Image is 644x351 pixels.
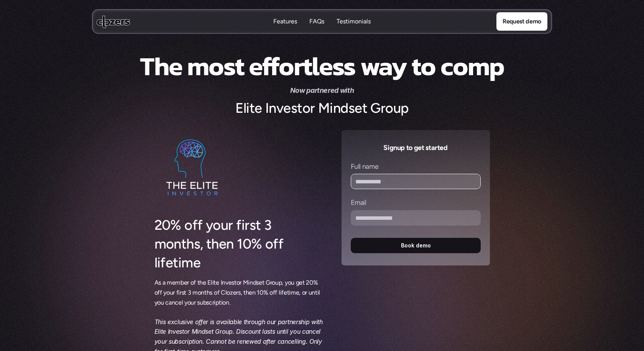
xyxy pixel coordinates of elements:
a: FAQsFAQs [309,17,324,26]
p: Features [273,26,297,34]
p: Full name [351,162,379,171]
p: Email [351,198,366,207]
a: TestimonialsTestimonials [337,17,371,26]
p: Features [273,17,297,26]
h2: 20% off your first 3 months, then 10% off lifetime [154,216,323,272]
a: Request demo [496,12,547,31]
input: Email [351,210,481,226]
p: Testimonials [337,17,371,26]
a: FeaturesFeatures [273,17,297,26]
em: Now partnered with [290,86,354,94]
p: Request demo [503,16,541,26]
p: Testimonials [337,26,371,34]
button: Book demo [351,238,481,253]
h3: Signup to get started [351,142,481,153]
p: Book demo [401,242,430,249]
h1: The most effortless way to comp [104,51,540,82]
input: Full name [351,174,481,189]
p: FAQs [309,17,324,26]
p: FAQs [309,26,324,34]
h2: Elite Investor Mindset Group [235,99,408,118]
